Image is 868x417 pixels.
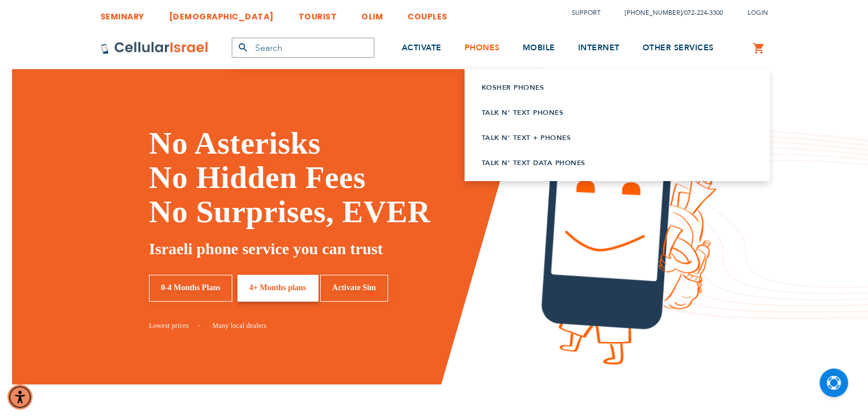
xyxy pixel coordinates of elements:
span: PHONES [465,42,500,53]
a: Lowest prices [149,322,199,330]
a: PHONES [465,27,500,70]
a: ACTIVATE [402,27,442,70]
a: SEMINARY [100,3,144,24]
img: Cellular Israel Logo [100,41,209,55]
span: ACTIVATE [402,42,442,53]
a: 072-224-3300 [684,9,723,17]
h1: No Asterisks No Hidden Fees No Surprises, EVER [149,126,524,229]
span: INTERNET [578,42,620,53]
a: 4+ Months plans [237,275,318,302]
a: INTERNET [578,27,620,70]
a: 0-4 Months Plans [149,275,232,302]
a: Many local dealers [212,322,267,330]
span: OTHER SERVICES [643,42,714,53]
h5: Israeli phone service you can trust [149,238,524,260]
li: / [613,5,723,21]
a: [PHONE_NUMBER] [625,9,682,17]
span: Login [748,9,768,17]
a: Kosher Phones [482,82,724,93]
a: Talk n' Text + Phones [482,132,724,143]
a: Talk n' Text Phones [482,107,724,118]
a: TOURIST [298,3,337,24]
a: Talk n' Text Data Phones [482,157,724,169]
a: Activate Sim [320,275,388,302]
a: MOBILE [523,27,555,70]
input: Search [232,38,374,58]
a: Support [572,9,600,17]
a: COUPLES [407,3,447,24]
span: MOBILE [523,42,555,53]
a: OLIM [361,3,383,24]
div: Accessibility Menu [7,384,33,410]
a: OTHER SERVICES [643,27,714,70]
a: [DEMOGRAPHIC_DATA] [169,3,274,24]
